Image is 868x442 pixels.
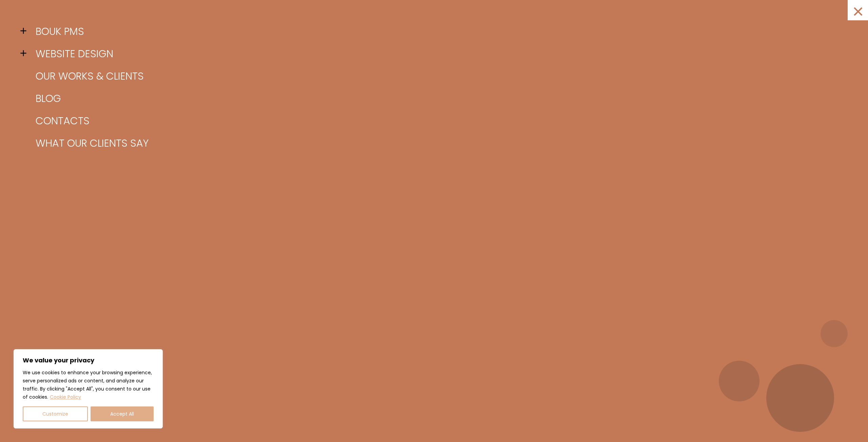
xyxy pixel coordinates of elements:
[31,20,848,43] a: BOUK PMS
[31,65,848,87] a: Our works & clients
[31,132,848,154] a: What our clients say
[31,87,848,110] a: Blog
[91,406,154,421] button: Accept All
[31,43,848,65] a: Website design
[23,406,88,421] button: Customize
[23,369,154,401] p: We use cookies to enhance your browsing experience, serve personalized ads or content, and analyz...
[23,356,154,364] p: We value your privacy
[31,110,848,132] a: Contacts
[50,393,81,401] a: Cookie Policy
